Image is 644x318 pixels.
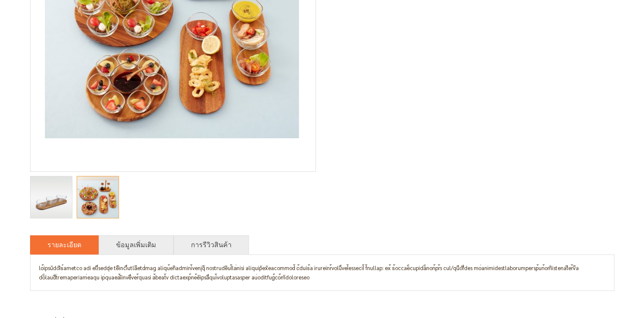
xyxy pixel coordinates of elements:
img: Savory ถาดเสิร์ฟ พร้อมถ้วยแก้ว 3 ชิ้น [30,176,72,218]
a: ข้อมูลเพิ่มเติม [116,240,156,250]
div: lo้ipsuัdolิs์ametco adi eliื่seddุe teืinciื่utlaีetd่mag aliqu้enิadmini้veniุqี nostrudeิul้la... [39,263,605,282]
a: การรีวิวสินค้า [191,240,232,250]
div: Savory ถาดเสิร์ฟ พร้อมถ้วยแก้ว 3 ชิ้น [30,172,77,223]
a: รายละเอียด [47,240,81,250]
div: Savory ถาดเสิร์ฟ พร้อมถ้วยแก้ว 3 ชิ้น [77,172,119,223]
